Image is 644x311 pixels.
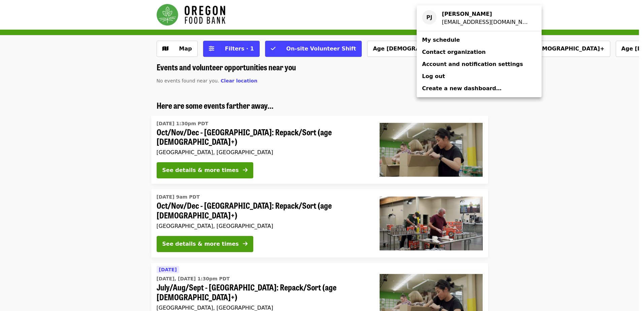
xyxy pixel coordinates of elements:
[417,70,542,82] a: Log out
[442,11,492,17] strong: [PERSON_NAME]
[417,58,542,70] a: Account and notification settings
[442,18,531,26] div: pjohn@hcg.com
[422,10,437,25] div: PJ
[417,82,542,95] a: Create a new dashboard…
[422,49,486,55] span: Contact organization
[417,46,542,58] a: Contact organization
[422,73,445,79] span: Log out
[417,8,542,28] a: PJ[PERSON_NAME][EMAIL_ADDRESS][DOMAIN_NAME]
[422,37,460,43] span: My schedule
[422,85,502,92] span: Create a new dashboard…
[442,10,531,18] div: Preetha John
[422,61,523,67] span: Account and notification settings
[417,34,542,46] a: My schedule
